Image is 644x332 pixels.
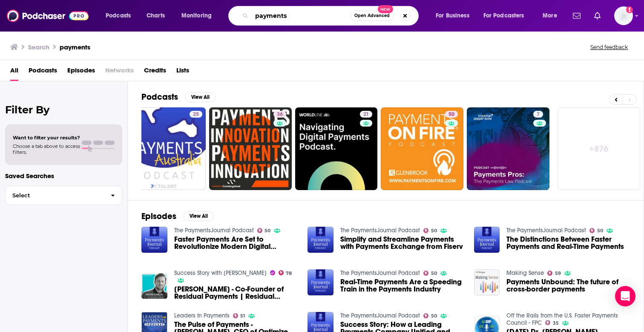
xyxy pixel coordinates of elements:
a: The PaymentsJournal Podcast [506,227,586,234]
img: Simplify and Streamline Payments with Payments Exchange from Fiserv [308,227,333,253]
a: 59 [547,271,561,276]
span: Monitoring [181,10,212,22]
span: Choose a tab above to access filters. [13,143,80,155]
a: 36 [273,111,286,118]
a: Making Sense [506,269,544,277]
a: The Distinctions Between Faster Payments and Real-Time Payments [506,236,630,250]
a: Charts [141,9,170,23]
a: 50 [423,228,437,233]
button: Send feedback [588,43,630,51]
a: Podcasts [29,64,57,81]
a: 50 [381,107,463,190]
a: 50 [423,313,437,318]
a: The PaymentsJournal Podcast [174,227,254,234]
a: Leaders In Payments [174,312,230,319]
a: Simplify and Streamline Payments with Payments Exchange from Fiserv [340,236,464,250]
a: Show notifications dropdown [569,9,584,23]
button: Show profile menu [614,6,633,25]
span: 78 [286,271,292,275]
span: Networks [105,64,134,81]
button: View All [183,211,214,221]
button: open menu [430,9,480,23]
a: Success Story with Scott D. Clary [174,269,267,277]
span: 25 [193,110,199,119]
a: 50 [423,271,437,276]
span: More [543,10,557,22]
a: Faster Payments Are Set to Revolutionize Modern Digital Payments [174,236,298,250]
button: View All [185,92,216,102]
span: 7 [537,110,540,119]
img: The Distinctions Between Faster Payments and Real-Time Payments [474,227,500,253]
a: 25 [190,111,202,118]
p: Saved Searches [5,172,122,180]
span: 59 [555,271,561,275]
a: David Carlin - Co-Founder of Residual Payments | Residual Payments & Passive Income [174,286,298,300]
a: 25 [124,107,206,190]
a: Payments Unbound: The future of cross-border payments [506,278,630,293]
span: 36 [277,110,283,119]
a: 36 [209,107,292,190]
h3: Search [28,43,49,51]
img: Faster Payments Are Set to Revolutionize Modern Digital Payments [141,227,167,253]
a: 51 [233,313,245,318]
h2: Filter By [5,104,122,116]
div: Open Intercom Messenger [615,286,635,306]
a: All [10,64,18,81]
a: +876 [558,107,641,190]
span: 50 [431,314,437,318]
a: Credits [144,64,166,81]
a: Off the Rails from the U.S. Faster Payments Council - FPC [506,312,618,326]
a: 50 [257,228,271,233]
a: Show notifications dropdown [591,9,604,23]
span: For Business [436,10,469,22]
span: For Podcasters [483,10,524,22]
button: open menu [537,9,568,23]
a: PodcastsView All [141,92,216,102]
span: Want to filter your results? [13,135,80,141]
span: 50 [264,229,270,233]
span: Logged in as notablypr2 [614,6,633,25]
a: 7 [533,111,543,118]
a: 21 [360,111,372,118]
svg: Add a profile image [626,6,633,13]
img: Payments Unbound: The future of cross-border payments [474,269,500,295]
span: Podcasts [106,10,131,22]
span: 50 [448,110,454,119]
a: Lists [176,64,189,81]
span: Select [6,193,104,198]
div: Search podcasts, credits, & more... [236,6,427,26]
h2: Episodes [141,211,176,222]
span: 35 [553,321,559,325]
a: The PaymentsJournal Podcast [340,227,420,234]
span: Open Advanced [354,14,390,18]
a: Real-Time Payments Are a Speeding Train in the Payments Industry [340,278,464,293]
a: 35 [545,320,559,325]
a: 7 [467,107,549,190]
button: open menu [478,9,537,23]
img: Podchaser - Follow, Share and Rate Podcasts [7,8,89,24]
input: Search podcasts, credits, & more... [252,9,351,23]
a: 21 [295,107,378,190]
img: Real-Time Payments Are a Speeding Train in the Payments Industry [308,269,333,295]
span: Charts [147,10,165,22]
span: New [378,5,393,13]
a: The PaymentsJournal Podcast [340,312,420,319]
span: 21 [363,110,369,119]
a: 78 [279,270,292,275]
a: Episodes [67,64,95,81]
h2: Podcasts [141,92,178,102]
span: 50 [431,271,437,275]
span: 50 [597,229,603,233]
a: David Carlin - Co-Founder of Residual Payments | Residual Payments & Passive Income [141,273,167,299]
